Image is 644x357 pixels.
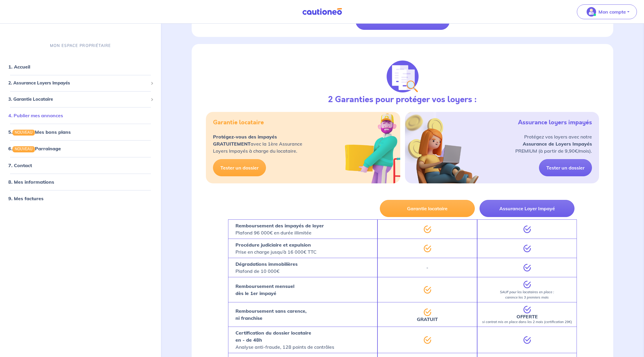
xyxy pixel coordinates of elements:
img: Cautioneo [300,8,344,15]
a: 7. Contact [8,162,32,168]
em: si contrat mis en place dans les 2 mois (certification 29€) [482,320,572,324]
p: Protégez vos loyers avec notre PREMIUM (à partir de 9,90€/mois). [515,133,592,154]
div: 2. Assurance Loyers Impayés [2,77,159,89]
strong: Certification du dossier locataire en - de 48h [235,330,311,343]
button: Assurance Loyer Impayé [480,200,574,217]
h3: 2 Garanties pour protéger vos loyers : [328,95,477,105]
a: 8. Mes informations [8,179,54,185]
strong: Dégradations immobilières [235,261,298,267]
a: 9. Mes factures [8,195,43,201]
a: 5.NOUVEAUMes bons plans [8,129,71,135]
span: 2. Assurance Loyers Impayés [8,80,148,87]
p: Prise en charge jusqu’à 16 000€ TTC [235,241,317,255]
div: 4. Publier mes annonces [2,110,159,121]
h5: Garantie locataire [213,119,264,126]
span: 3. Garantie Locataire [8,96,148,103]
em: SAUF pour les locataires en place : carence les 3 premiers mois [500,290,554,299]
div: 1. Accueil [2,61,159,73]
a: 4. Publier mes annonces [8,113,63,118]
p: Plafond de 10 000€ [235,260,298,275]
button: illu_account_valid_menu.svgMon compte [577,4,637,19]
a: Tester un dossier [213,159,266,176]
p: Mon compte [598,8,626,15]
a: 1. Accueil [8,64,30,70]
p: Analyse anti-fraude, 128 points de contrôles [235,329,334,351]
div: - [377,258,477,277]
strong: GRATUIT [417,316,438,322]
div: 9. Mes factures [2,192,159,204]
img: justif-loupe [387,61,419,92]
img: illu_account_valid_menu.svg [587,7,596,17]
strong: Remboursement sans carence, ni franchise [235,308,306,321]
div: 5.NOUVEAUMes bons plans [2,126,159,138]
p: MON ESPACE PROPRIÉTAIRE [50,43,111,48]
a: 6.NOUVEAUParrainage [8,146,61,151]
strong: Remboursement des impayés de loyer [235,223,324,229]
p: Plafond 96 000€ en durée illimitée [235,222,324,236]
div: 8. Mes informations [2,176,159,188]
a: Tester un dossier [539,159,592,176]
div: 7. Contact [2,159,159,171]
div: 6.NOUVEAUParrainage [2,143,159,154]
strong: OFFERTE [517,314,538,319]
button: Garantie locataire [380,200,475,217]
div: 3. Garantie Locataire [2,94,159,105]
h5: Assurance loyers impayés [518,119,592,126]
strong: Remboursement mensuel dès le 1er impayé [235,283,294,296]
strong: Protégez-vous des impayés GRATUITEMENT [213,134,277,147]
p: avec la 1ère Assurance Loyers Impayés à charge du locataire. [213,133,302,154]
strong: Assurance de Loyers Impayés [523,141,592,147]
strong: Procédure judiciaire et expulsion [235,242,311,248]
